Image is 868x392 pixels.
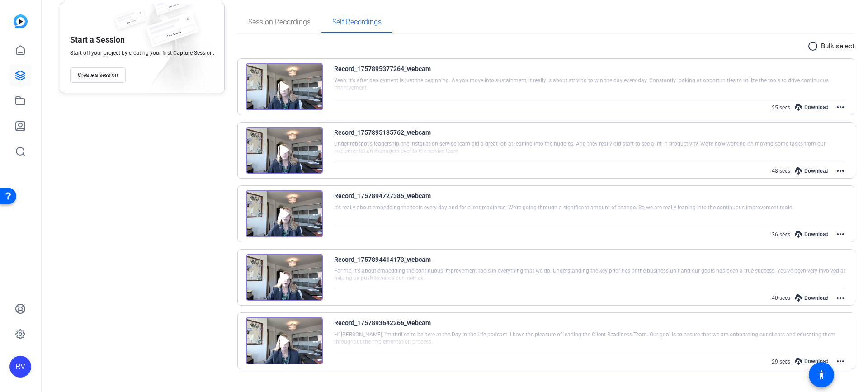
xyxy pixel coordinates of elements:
img: Video thumbnail [246,127,323,174]
img: fake-session.png [138,12,206,57]
span: Create a session [78,71,118,79]
mat-icon: more_horiz [835,165,846,176]
span: Self Recordings [332,19,382,26]
span: 48 secs [772,168,790,174]
div: Record_1757894414173_webcam [334,254,431,265]
img: Video thumbnail [246,63,323,110]
div: Record_1757895377264_webcam [334,63,431,74]
img: Video thumbnail [246,190,323,237]
p: Bulk select [821,41,854,52]
div: Download [790,165,833,177]
div: Record_1757894727385_webcam [334,190,431,201]
span: 29 secs [772,359,790,365]
img: fake-session.png [110,9,151,35]
p: Start a Session [70,34,125,45]
span: 40 secs [772,295,790,301]
mat-icon: more_horiz [835,293,846,303]
span: Session Recordings [248,19,311,26]
mat-icon: more_horiz [835,229,846,240]
button: Create a session [70,67,126,83]
mat-icon: more_horiz [835,356,846,367]
img: Video thumbnail [246,254,323,301]
div: Download [790,228,833,240]
img: embarkstudio-empty-session.png [132,0,220,97]
div: Download [790,101,833,113]
div: Record_1757895135762_webcam [334,127,431,138]
img: blue-gradient.svg [14,14,28,28]
div: Download [790,292,833,304]
div: RV [9,356,31,378]
div: Record_1757893642266_webcam [334,317,431,328]
div: Download [790,355,833,367]
img: Video thumbnail [246,317,323,364]
span: Start off your project by creating your first Capture Session. [70,49,214,57]
mat-icon: radio_button_unchecked [807,41,821,52]
span: 36 secs [772,231,790,238]
span: 25 secs [772,104,790,111]
mat-icon: more_horiz [835,102,846,113]
mat-icon: accessibility [816,369,827,380]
